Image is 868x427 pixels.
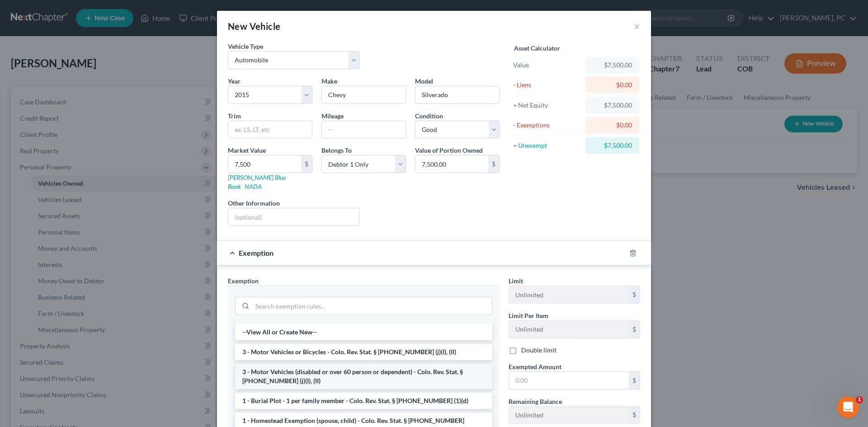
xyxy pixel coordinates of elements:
label: Asset Calculator [514,43,560,53]
iframe: Intercom live chat [837,396,859,418]
li: 3 - Motor Vehicles or Bicycles - Colo. Rev. Stat. § [PHONE_NUMBER] (j)(I), (II) [235,344,492,360]
span: Belongs To [321,146,352,154]
input: 0.00 [415,155,488,173]
div: $ [301,155,312,173]
input: -- [509,407,629,424]
input: ex. Nissan [322,86,406,103]
div: $ [629,321,640,338]
div: Value [513,61,581,70]
div: New Vehicle [228,20,280,33]
span: Exemption [228,277,259,285]
span: Limit [509,277,523,285]
div: $ [488,155,499,173]
input: Search exemption rules... [252,297,492,314]
div: $0.00 [593,80,632,89]
input: 0.00 [228,155,301,173]
div: $7,500.00 [593,61,632,70]
label: Other Information [228,198,280,208]
input: ex. LS, LT, etc [228,121,312,138]
label: Double limit [521,346,557,355]
label: Remaining Balance [509,397,562,406]
div: $0.00 [593,121,632,130]
div: $7,500.00 [593,101,632,110]
input: -- [322,121,406,138]
a: NADA [245,183,262,190]
label: Model [415,76,433,86]
div: $ [629,372,640,389]
label: Value of Portion Owned [415,145,483,155]
span: Exemption [239,249,274,257]
input: (optional) [228,208,359,225]
input: 0.00 [509,372,629,389]
input: -- [509,286,629,303]
li: --View All or Create New-- [235,324,492,340]
div: $ [629,286,640,303]
label: Trim [228,111,241,121]
div: $7,500.00 [593,141,632,150]
div: - Liens [513,80,581,89]
label: Year [228,76,241,86]
span: Make [321,77,337,85]
span: Exempted Amount [509,363,561,371]
button: × [634,21,640,32]
label: Vehicle Type [228,42,263,51]
label: Condition [415,111,443,121]
div: = Net Equity [513,101,581,110]
label: Mileage [321,111,344,121]
label: Limit Per Item [509,311,548,320]
span: 1 [856,396,863,404]
input: -- [509,321,629,338]
div: - Exemptions [513,121,581,130]
li: 3 - Motor Vehicles (disabled or over 60 person or dependent) - Colo. Rev. Stat. § [PHONE_NUMBER] ... [235,364,492,389]
label: Market Value [228,145,266,155]
div: = Unexempt [513,141,581,150]
input: ex. Altima [415,86,499,103]
li: 1 - Burial Plot - 1 per family member - Colo. Rev. Stat. § [PHONE_NUMBER] (1)(d) [235,393,492,409]
div: $ [629,407,640,424]
a: [PERSON_NAME] Blue Book [228,174,286,190]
